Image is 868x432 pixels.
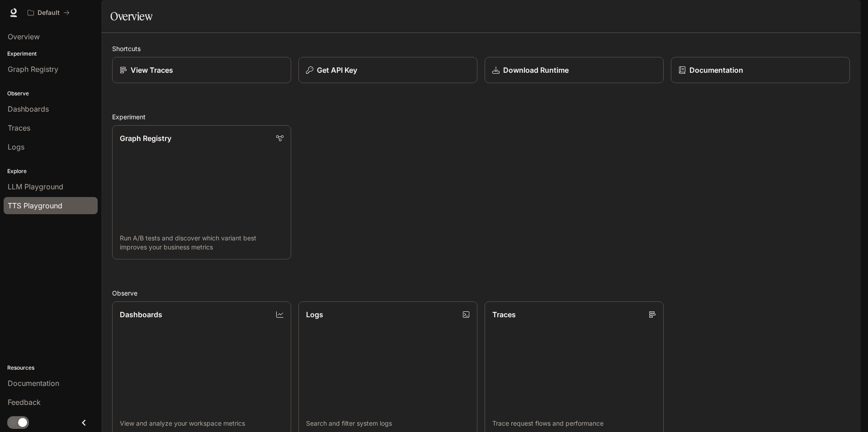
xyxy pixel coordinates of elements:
h2: Shortcuts [112,44,850,53]
p: Trace request flows and performance [492,419,656,428]
h2: Experiment [112,112,850,122]
p: View Traces [131,65,173,75]
p: Get API Key [317,65,357,75]
h2: Observe [112,288,850,298]
p: View and analyze your workspace metrics [120,419,283,428]
p: Search and filter system logs [306,419,470,428]
p: Logs [306,309,323,320]
a: Graph RegistryRun A/B tests and discover which variant best improves your business metrics [112,125,291,259]
p: Dashboards [120,309,162,320]
a: View Traces [112,57,291,83]
p: Documentation [689,65,743,75]
p: Default [38,9,60,17]
h1: Overview [110,7,152,25]
p: Download Runtime [503,65,569,75]
p: Traces [492,309,516,320]
a: Documentation [671,57,850,83]
a: Download Runtime [485,57,664,83]
p: Graph Registry [120,133,171,144]
button: Get API Key [298,57,477,83]
p: Run A/B tests and discover which variant best improves your business metrics [120,234,283,252]
button: All workspaces [24,4,74,22]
